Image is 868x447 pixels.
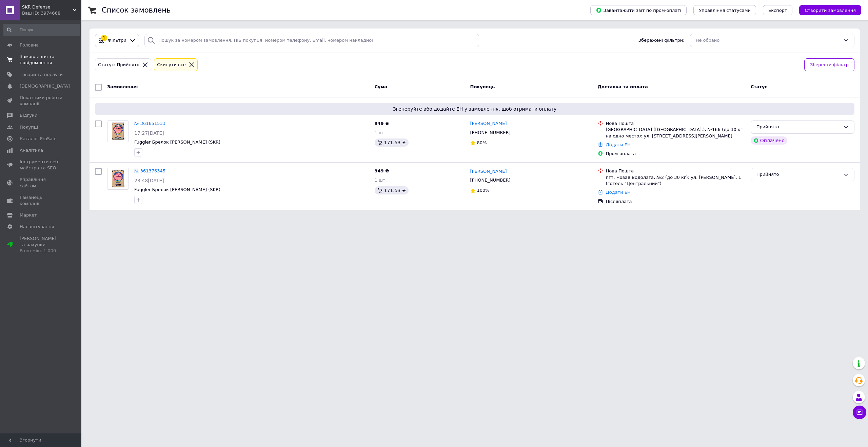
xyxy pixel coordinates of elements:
span: 1 шт. [375,178,387,183]
button: Експорт [763,5,793,15]
img: Фото товару [107,168,129,189]
button: Чат з покупцем [853,406,866,419]
div: Нова Пошта [606,120,745,127]
img: Фото товару [107,121,129,142]
a: № 361651533 [134,121,165,126]
div: Пром-оплата [606,151,745,157]
div: пгт. Новая Водолага, №2 (до 30 кг): ул. [PERSON_NAME], 1 (готель "Центральний") [606,174,745,187]
span: Покупці [20,124,38,130]
span: Фільтри [108,37,126,44]
a: Додати ЕН [606,142,631,147]
div: 171.53 ₴ [375,138,409,147]
span: [DEMOGRAPHIC_DATA] [20,83,70,89]
button: Управління статусами [693,5,756,15]
div: Прийнято [756,171,841,178]
span: Аналітика [20,147,43,153]
div: Післяплата [606,199,745,205]
span: Завантажити звіт по пром-оплаті [596,7,681,13]
div: Оплачено [751,136,787,145]
div: [GEOGRAPHIC_DATA] ([GEOGRAPHIC_DATA].), №166 (до 30 кг на одно место): ул. [STREET_ADDRESS][PERSO... [606,127,745,139]
a: Створити замовлення [792,7,861,13]
span: Статус [751,84,768,89]
div: [PHONE_NUMBER] [469,176,512,185]
span: Головна [20,42,39,48]
a: Фото товару [107,120,129,142]
span: 80% [477,140,487,145]
span: 949 ₴ [375,168,389,173]
input: Пошук за номером замовлення, ПІБ покупця, номером телефону, Email, номером накладної [144,34,479,47]
span: 1 шт. [375,130,387,135]
a: [PERSON_NAME] [470,120,507,127]
span: Гаманець компанії [20,194,63,207]
span: Відгуки [20,112,37,118]
span: Товари та послуги [20,72,63,78]
span: Маркет [20,212,37,218]
span: 100% [477,188,490,193]
span: [PERSON_NAME] та рахунки [20,236,63,254]
div: Статус: Прийнято [97,61,141,69]
span: Доставка та оплата [598,84,648,89]
span: Замовлення та повідомлення [20,54,63,66]
div: Ваш ID: 3974668 [22,10,81,16]
span: 23:48[DATE] [134,178,164,183]
div: Прийнято [756,124,841,131]
div: Prom мікс 1 000 [20,248,63,254]
span: Зберегти фільтр [810,61,849,69]
span: Каталог ProSale [20,136,56,142]
a: Fuggler Брелок [PERSON_NAME] (SKR) [134,187,220,192]
span: Управління статусами [699,8,751,13]
input: Пошук [3,24,80,36]
span: Cума [375,84,387,89]
span: Інструменти веб-майстра та SEO [20,159,63,171]
span: Експорт [768,8,787,13]
div: Cкинути все [156,61,187,69]
div: [PHONE_NUMBER] [469,128,512,137]
h1: Список замовлень [102,6,171,14]
span: Покупець [470,84,495,89]
a: № 361376345 [134,168,165,173]
div: 1 [101,35,107,41]
span: SKR Defense [22,4,73,10]
span: Управління сайтом [20,176,63,189]
button: Завантажити звіт по пром-оплаті [590,5,687,15]
span: Створити замовлення [805,8,856,13]
span: 949 ₴ [375,121,389,126]
button: Зберегти фільтр [804,58,854,72]
span: Показники роботи компанії [20,95,63,107]
a: Фото товару [107,168,129,190]
a: [PERSON_NAME] [470,168,507,175]
span: Замовлення [107,84,138,89]
span: 17:27[DATE] [134,130,164,136]
a: Fuggler Брелок [PERSON_NAME] (SKR) [134,139,220,145]
div: Не обрано [696,37,841,44]
span: Згенеруйте або додайте ЕН у замовлення, щоб отримати оплату [98,106,852,112]
a: Додати ЕН [606,190,631,195]
div: 171.53 ₴ [375,186,409,194]
button: Створити замовлення [799,5,861,15]
span: Налаштування [20,224,54,230]
div: Нова Пошта [606,168,745,174]
span: Збережені фільтри: [638,37,685,44]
